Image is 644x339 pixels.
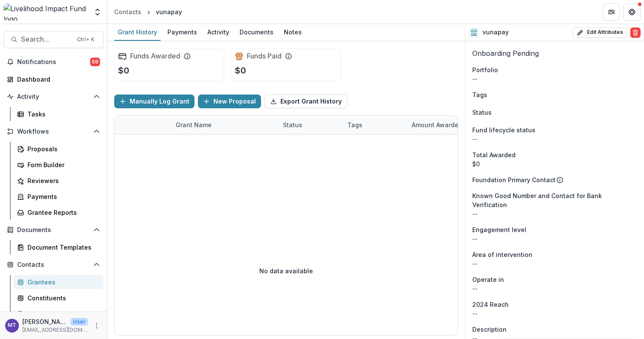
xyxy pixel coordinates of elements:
span: Area of intervention [472,250,532,259]
div: Communications [27,309,97,318]
span: 59 [90,58,100,66]
div: Notes [280,26,305,38]
div: Tags [342,116,407,134]
div: Payments [164,26,200,38]
span: Engagement level [472,225,526,234]
div: Grant History [114,26,161,38]
a: Notes [280,24,305,41]
div: Status [278,120,307,129]
div: Grant Name [170,116,278,134]
div: Amount Awarded [407,116,471,134]
button: Open Documents [3,223,103,237]
span: Fund lifecycle status [472,125,535,134]
button: More [91,321,102,331]
p: -- [472,259,637,268]
p: $0 [118,64,129,77]
p: Foundation Primary Contact [472,175,556,184]
p: -- [472,309,637,318]
p: -- [472,234,637,243]
span: Search... [21,35,72,43]
span: Total Awarded [472,150,516,159]
a: Grantees [14,275,103,289]
a: Communications [14,307,103,321]
p: [EMAIL_ADDRESS][DOMAIN_NAME] [22,326,88,334]
div: Tasks [27,110,97,119]
button: Open Contacts [3,258,103,272]
a: Tasks [14,107,103,121]
button: Edit Attributes [573,27,627,38]
a: Proposals [14,142,103,156]
a: Form Builder [14,158,103,172]
p: -- [472,74,637,83]
span: Notifications [17,58,90,66]
a: Reviewers [14,174,103,188]
button: Search... [3,31,103,48]
div: Grantee Reports [27,208,97,217]
p: No data available [259,266,313,275]
button: Partners [603,3,620,21]
span: Workflows [17,128,90,135]
div: Documents [236,26,277,38]
div: Tags [342,120,368,129]
div: Payments [27,192,97,201]
button: Open Activity [3,90,103,104]
div: Reviewers [27,176,97,185]
div: Dashboard [17,75,97,84]
a: Documents [236,24,277,41]
p: -- [472,209,637,218]
button: Manually Log Grant [114,95,194,108]
div: Muthoni Thuo [8,323,16,328]
span: Contacts [17,261,90,269]
div: Document Templates [27,243,97,252]
button: Open entity switcher [91,3,103,21]
a: Grantee Reports [14,205,103,220]
p: User [70,318,88,326]
button: Export Grant History [264,95,347,108]
div: Status [278,116,342,134]
div: Proposals [27,144,97,153]
button: New Proposal [198,95,261,108]
h2: Funds Paid [247,52,282,60]
a: Payments [14,189,103,204]
a: Document Templates [14,240,103,254]
button: Get Help [623,3,641,21]
span: 2024 Reach [472,300,509,309]
span: Known Good Number and Contact for Bank Verification [472,191,637,209]
p: $0 [235,64,246,77]
p: -- [472,284,637,293]
div: Constituents [27,293,97,302]
button: Open Workflows [3,125,103,138]
span: Tags [472,90,487,99]
h2: vunapay [483,29,509,36]
span: Onboarding Pending [472,49,539,58]
div: vunapay [156,7,182,16]
h2: Funds Awarded [130,52,180,60]
span: Status [472,108,492,117]
a: Dashboard [3,72,103,86]
span: Activity [17,93,90,101]
a: Constituents [14,291,103,305]
a: Payments [164,24,200,41]
button: Notifications59 [3,55,103,69]
button: Delete [630,27,641,38]
div: Form Builder [27,160,97,169]
img: Livelihood Impact Fund logo [3,3,88,21]
span: Operate in [472,275,504,284]
p: -- [472,134,637,144]
div: $0 [472,159,637,168]
a: Contacts [111,6,145,18]
span: Description [472,325,507,334]
div: Grant Name [170,120,217,129]
a: Grant History [114,24,161,41]
span: Portfolio [472,65,498,74]
div: Activity [204,26,233,38]
div: Amount Awarded [407,120,468,129]
div: Contacts [114,7,141,16]
p: [PERSON_NAME] [22,317,67,326]
nav: breadcrumb [111,6,185,18]
span: Documents [17,226,90,234]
